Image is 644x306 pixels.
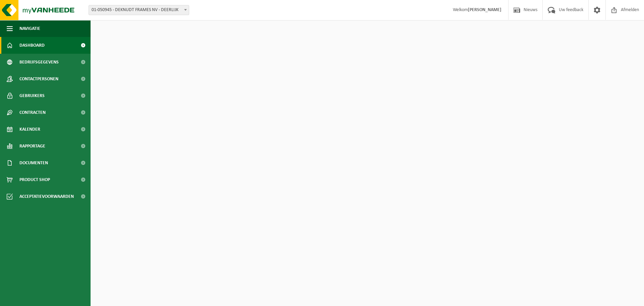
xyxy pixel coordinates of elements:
span: Dashboard [19,37,45,54]
span: 01-050945 - DEKNUDT FRAMES NV - DEERLIJK [89,5,189,15]
span: 01-050945 - DEKNUDT FRAMES NV - DEERLIJK [89,5,189,15]
span: Kalender [19,121,40,138]
span: Gebruikers [19,87,45,104]
span: Acceptatievoorwaarden [19,188,74,205]
span: Rapportage [19,138,45,155]
span: Documenten [19,155,48,171]
strong: [PERSON_NAME] [468,7,501,12]
span: Product Shop [19,171,50,188]
span: Contactpersonen [19,71,58,87]
span: Contracten [19,104,46,121]
span: Navigatie [19,20,40,37]
span: Bedrijfsgegevens [19,54,59,71]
